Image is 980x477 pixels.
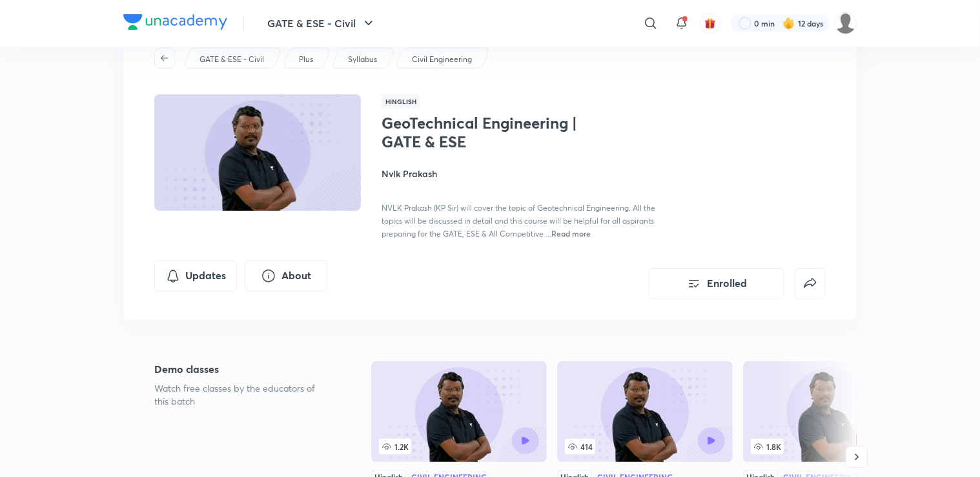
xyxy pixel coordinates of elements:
img: Anjali kumari [835,12,857,34]
h1: GeoTechnical Engineering | GATE & ESE [382,114,593,151]
button: About [245,260,327,291]
img: Company Logo [123,14,227,30]
span: 1.2K [379,439,411,454]
p: Civil Engineering [412,54,472,65]
h5: Demo classes [154,361,330,377]
button: Updates [154,260,237,291]
h4: Nvlk Prakash [382,167,671,180]
button: false [795,268,826,299]
a: Syllabus [346,54,380,65]
a: Civil Engineering [410,54,475,65]
button: avatar [700,13,720,34]
img: streak [782,17,795,30]
span: Read more [551,228,591,238]
p: Syllabus [348,54,377,65]
span: Hinglish [382,94,420,109]
span: 414 [565,439,595,454]
span: NVLK Prakash (KP Sir) will cover the topic of Geotechnical Engineering. All the topics will be di... [382,203,655,238]
img: avatar [704,17,716,29]
button: Enrolled [649,268,784,299]
img: Thumbnail [152,93,363,212]
a: Company Logo [123,14,227,33]
a: Plus [297,54,316,65]
p: Plus [299,54,313,65]
a: GATE & ESE - Civil [198,54,267,65]
p: Watch free classes by the educators of this batch [154,382,330,408]
p: GATE & ESE - Civil [199,54,264,65]
button: GATE & ESE - Civil [260,10,384,36]
span: 1.8K [751,439,784,454]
